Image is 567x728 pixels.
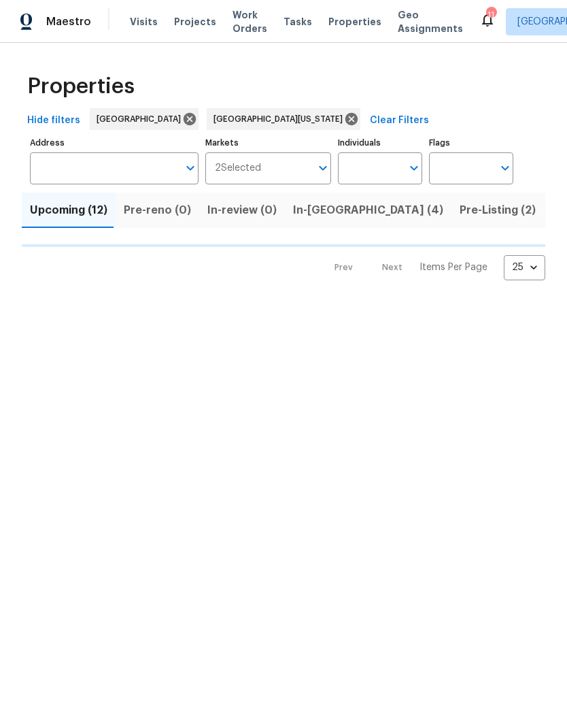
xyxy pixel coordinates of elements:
[293,201,443,220] span: In-[GEOGRAPHIC_DATA] (4)
[405,159,424,178] button: Open
[30,139,199,147] label: Address
[322,255,545,280] nav: Pagination Navigation
[370,112,429,129] span: Clear Filters
[90,108,199,130] div: [GEOGRAPHIC_DATA]
[460,201,536,220] span: Pre-Listing (2)
[124,201,191,220] span: Pre-reno (0)
[504,250,545,285] div: 25
[486,8,496,22] div: 11
[30,201,107,220] span: Upcoming (12)
[233,8,267,35] span: Work Orders
[130,15,158,29] span: Visits
[205,139,332,147] label: Markets
[215,163,261,174] span: 2 Selected
[429,139,513,147] label: Flags
[419,261,487,274] p: Items Per Page
[496,159,515,178] button: Open
[27,112,80,129] span: Hide filters
[181,159,200,178] button: Open
[207,108,360,130] div: [GEOGRAPHIC_DATA][US_STATE]
[97,112,186,126] span: [GEOGRAPHIC_DATA]
[174,15,216,29] span: Projects
[213,112,348,126] span: [GEOGRAPHIC_DATA][US_STATE]
[207,201,277,220] span: In-review (0)
[364,108,434,133] button: Clear Filters
[22,108,86,133] button: Hide filters
[338,139,422,147] label: Individuals
[328,15,381,29] span: Properties
[313,159,332,178] button: Open
[27,80,135,93] span: Properties
[46,15,91,29] span: Maestro
[398,8,463,35] span: Geo Assignments
[283,17,312,27] span: Tasks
